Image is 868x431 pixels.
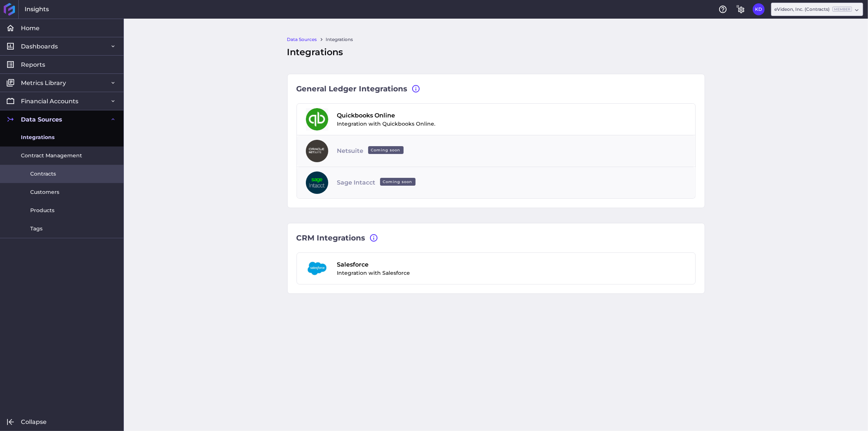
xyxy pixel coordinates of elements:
[21,79,66,87] span: Metrics Library
[717,3,729,15] button: Help
[380,178,416,186] ins: Coming soon
[337,111,436,128] div: Integration with Quickbooks Online.
[21,61,45,69] span: Reports
[21,24,40,32] span: Home
[337,147,407,155] span: Netsuite
[21,43,58,50] span: Dashboards
[21,152,82,160] span: Contract Management
[735,3,747,15] button: General Settings
[771,3,863,16] div: Dropdown select
[337,260,410,277] div: Integration with Salesforce
[326,36,353,43] a: Integrations
[753,3,765,15] button: User Menu
[337,111,436,120] span: Quickbooks Online
[337,260,410,269] span: Salesforce
[30,188,59,196] span: Customers
[337,178,419,187] span: Sage Intacct
[21,418,47,426] span: Collapse
[30,170,56,178] span: Contracts
[21,133,54,141] span: Integrations
[297,83,696,94] div: General Ledger Integrations
[368,146,404,154] ins: Coming soon
[21,97,78,105] span: Financial Accounts
[833,7,852,12] ins: Member
[21,116,62,123] span: Data Sources
[774,6,852,13] div: eVideon, Inc. (Contracts)
[297,232,696,243] div: CRM Integrations
[287,36,317,43] a: Data Sources
[287,45,705,59] div: Integrations
[30,207,54,214] span: Products
[30,225,43,233] span: Tags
